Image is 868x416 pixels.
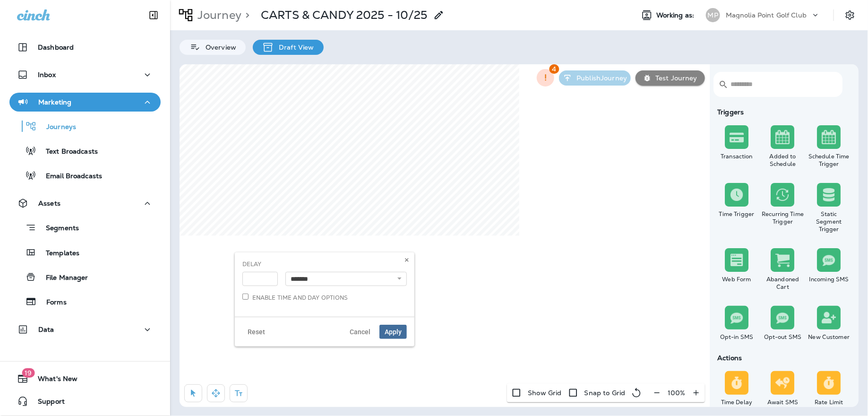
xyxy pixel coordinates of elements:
button: Dashboard [9,38,161,57]
button: Email Broadcasts [9,165,161,185]
p: Text Broadcasts [36,147,98,156]
button: Reset [242,325,270,339]
span: 4 [550,64,559,74]
p: Data [38,326,54,333]
div: Triggers [713,108,852,116]
div: Added to Schedule [762,153,804,168]
button: Inbox [9,65,161,84]
p: CARTS & CANDY 2025 - 10/25 [261,8,428,22]
div: Actions [713,354,852,362]
button: Templates [9,243,161,262]
button: File Manager [9,267,161,287]
p: Magnolia Point Golf Club [726,11,807,19]
button: Assets [9,194,161,213]
label: Delay [242,260,262,268]
button: Forms [9,292,161,312]
span: Reset [248,329,265,335]
p: Dashboard [38,43,74,51]
button: 19What's New [9,369,161,388]
input: Enable time and day options [242,294,249,300]
span: Cancel [350,329,370,335]
p: Marketing [38,98,71,106]
p: Draft View [274,43,314,51]
p: Test Journey [652,74,697,82]
div: Web Form [715,276,758,283]
p: Journeys [37,123,76,132]
p: Inbox [38,71,56,78]
p: Show Grid [528,389,561,397]
p: Overview [201,43,236,51]
div: Static Segment Trigger [808,210,850,233]
button: Apply [379,325,407,339]
div: Opt-out SMS [762,333,804,341]
button: Cancel [344,325,376,339]
button: Settings [842,7,859,24]
p: Journey [194,8,241,22]
p: File Manager [36,274,88,283]
div: Opt-in SMS [715,333,758,341]
p: Segments [36,224,79,234]
div: Schedule Time Trigger [808,153,850,168]
label: Enable time and day options [242,294,348,302]
div: Abandoned Cart [762,276,804,291]
button: Data [9,320,161,339]
span: Apply [385,329,402,335]
span: What's New [28,375,77,386]
p: > [241,8,249,22]
span: Support [28,398,65,409]
button: Marketing [9,93,161,112]
button: Segments [9,217,161,238]
div: Rate Limit [808,399,850,406]
div: Time Trigger [715,210,758,218]
p: 100 % [668,389,686,397]
div: Transaction [715,153,758,160]
div: New Customer [808,333,850,341]
div: Incoming SMS [808,276,850,283]
button: Journeys [9,116,161,136]
p: Forms [37,298,67,307]
p: Assets [38,199,60,207]
div: Await SMS Reply [762,399,804,414]
button: Collapse Sidebar [140,6,167,25]
span: Working as: [656,11,696,19]
div: MP [706,8,720,22]
button: Support [9,392,161,411]
p: Snap to Grid [584,389,626,397]
p: Templates [36,249,79,258]
div: Time Delay [715,399,758,406]
button: Test Journey [636,70,705,86]
button: Text Broadcasts [9,141,161,161]
span: 19 [22,368,34,378]
p: Email Broadcasts [36,172,102,181]
div: Recurring Time Trigger [762,210,804,225]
